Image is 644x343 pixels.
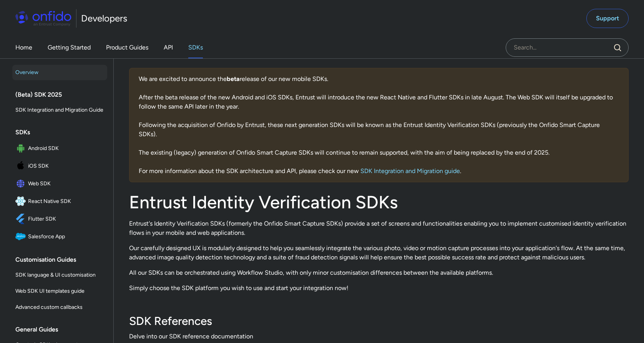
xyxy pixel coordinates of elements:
[129,268,629,277] p: All our SDKs can be orchestrated using Workflow Studio, with only minor customisation differences...
[12,102,107,118] a: SDK Integration and Migration Guide
[15,252,110,267] div: Customisation Guides
[506,38,629,57] input: Onfido search input field
[12,300,107,315] a: Advanced custom callbacks
[586,9,629,28] a: Support
[28,161,104,171] span: iOS SDK
[15,11,71,26] img: Onfido Logo
[15,196,28,207] img: IconReact Native SDK
[15,270,104,280] span: SDK language & UI customisation
[129,244,629,262] p: Our carefully designed UX is modularly designed to help you seamlessly integrate the various phot...
[12,267,107,283] a: SDK language & UI customisation
[28,143,104,154] span: Android SDK
[15,214,28,224] img: IconFlutter SDK
[164,37,173,58] a: API
[12,140,107,157] a: IconAndroid SDKAndroid SDK
[129,313,629,329] h3: SDK References
[15,37,32,58] a: Home
[106,37,148,58] a: Product Guides
[15,106,104,115] span: SDK Integration and Migration Guide
[15,231,28,242] img: IconSalesforce App
[12,228,107,245] a: IconSalesforce AppSalesforce App
[12,193,107,210] a: IconReact Native SDKReact Native SDK
[15,68,104,77] span: Overview
[28,231,104,242] span: Salesforce App
[12,211,107,228] a: IconFlutter SDKFlutter SDK
[129,191,629,213] h1: Entrust Identity Verification SDKs
[28,214,104,224] span: Flutter SDK
[15,303,104,312] span: Advanced custom callbacks
[12,284,107,299] a: Web SDK UI templates guide
[15,143,28,154] img: IconAndroid SDK
[48,37,91,58] a: Getting Started
[15,87,110,102] div: (Beta) SDK 2025
[188,37,203,58] a: SDKs
[81,12,127,25] h1: Developers
[15,322,110,337] div: General Guides
[129,68,629,182] div: We are excited to announce the release of our new mobile SDKs. After the beta release of the new ...
[28,178,104,189] span: Web SDK
[129,284,629,293] p: Simply choose the SDK platform you wish to use and start your integration now!
[227,75,240,82] b: beta
[15,178,28,189] img: IconWeb SDK
[129,219,629,237] p: Entrust's Identity Verification SDKs (formerly the Onfido Smart Capture SDKs) provide a set of sc...
[28,196,104,207] span: React Native SDK
[15,125,110,140] div: SDKs
[360,167,460,175] a: SDK Integration and Migration guide
[12,158,107,175] a: IconiOS SDKiOS SDK
[15,287,104,296] span: Web SDK UI templates guide
[15,161,28,171] img: IconiOS SDK
[12,65,107,80] a: Overview
[129,332,629,341] span: Delve into our SDK reference documentation
[12,175,107,192] a: IconWeb SDKWeb SDK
